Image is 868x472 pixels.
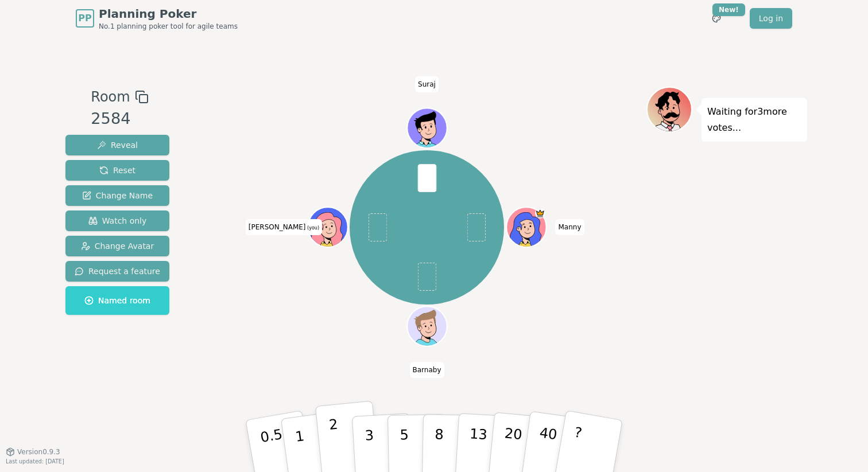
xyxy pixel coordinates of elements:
span: Click to change your name [415,76,439,92]
div: 2584 [91,107,148,131]
span: Reveal [97,139,138,151]
span: Click to change your name [556,219,584,235]
span: Last updated: [DATE] [6,458,64,465]
button: New! [706,8,727,29]
button: Request a feature [65,261,169,282]
button: Version0.9.3 [6,447,60,457]
span: Click to change your name [246,219,322,235]
button: Reset [65,160,169,181]
button: Change Avatar [65,236,169,256]
span: PP [78,11,91,25]
button: Change Name [65,185,169,206]
span: Named room [84,295,150,306]
div: New! [712,3,745,16]
button: Watch only [65,210,169,231]
button: Reveal [65,135,169,155]
span: Reset [99,165,135,176]
a: Log in [750,8,792,29]
a: PPPlanning PokerNo.1 planning poker tool for agile teams [76,6,238,31]
span: Change Avatar [81,240,154,252]
span: Manny is the host [535,209,545,219]
span: Click to change your name [410,362,444,378]
span: Change Name [82,190,153,201]
span: No.1 planning poker tool for agile teams [99,22,238,31]
span: Room [91,87,130,107]
p: Waiting for 3 more votes... [707,104,801,136]
button: Named room [65,286,169,315]
span: (you) [306,225,320,231]
button: Click to change your avatar [309,209,346,246]
span: Planning Poker [99,6,238,22]
span: Request a feature [75,266,160,277]
span: Watch only [88,215,147,227]
span: Version 0.9.3 [17,447,60,457]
